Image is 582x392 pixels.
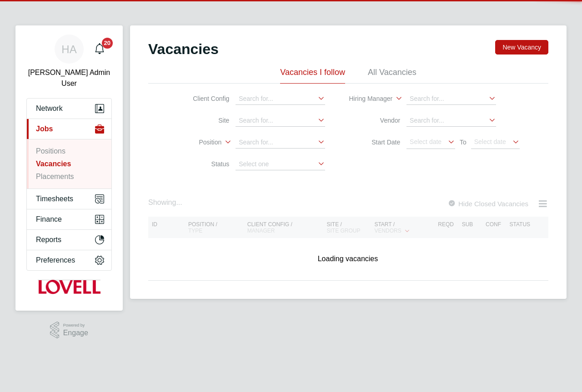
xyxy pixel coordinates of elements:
span: Network [36,104,63,113]
span: HA [61,43,76,55]
input: Search for... [406,115,496,127]
span: Reports [36,236,61,244]
label: Hide Closed Vacancies [447,200,528,208]
li: Vacancies I follow [280,67,345,84]
input: Search for... [236,93,325,105]
label: Hiring Manager [340,94,392,103]
input: Search for... [406,93,496,105]
label: Start Date [348,138,400,146]
button: Preferences [27,250,111,270]
span: Hays Admin User [26,67,112,89]
h2: Vacancies [148,40,219,58]
a: Go to home page [26,280,112,294]
label: Site [177,116,229,124]
button: Network [27,99,111,119]
a: Positions [36,147,65,155]
label: Position [169,138,221,147]
span: Timesheets [36,195,73,203]
label: Client Config [177,94,229,103]
li: All Vacancies [368,67,416,84]
div: Jobs [27,139,111,189]
label: Vendor [348,116,400,124]
input: Search for... [236,137,325,149]
button: Finance [27,209,111,229]
span: 20 [102,38,113,49]
div: Showing [148,198,184,208]
button: Jobs [27,119,111,139]
button: Timesheets [27,189,111,209]
nav: Main navigation [15,25,123,311]
a: 20 [90,35,109,64]
span: Select date [474,138,506,145]
a: HA[PERSON_NAME] Admin User [26,35,112,89]
input: Search for... [236,115,325,127]
span: Finance [36,215,62,223]
span: Powered by [63,322,88,329]
span: Engage [63,329,88,337]
button: Reports [27,230,111,250]
span: Preferences [36,256,75,264]
img: lovell-logo-retina.png [38,280,100,294]
a: Placements [36,173,74,180]
a: Vacancies [36,160,71,168]
a: Powered byEngage [50,322,88,339]
span: To [457,137,469,148]
label: Status [177,160,229,168]
input: Select one [236,159,325,170]
span: ... [176,198,182,206]
button: New Vacancy [495,40,548,55]
span: Jobs [36,125,53,133]
span: Select date [410,138,442,145]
